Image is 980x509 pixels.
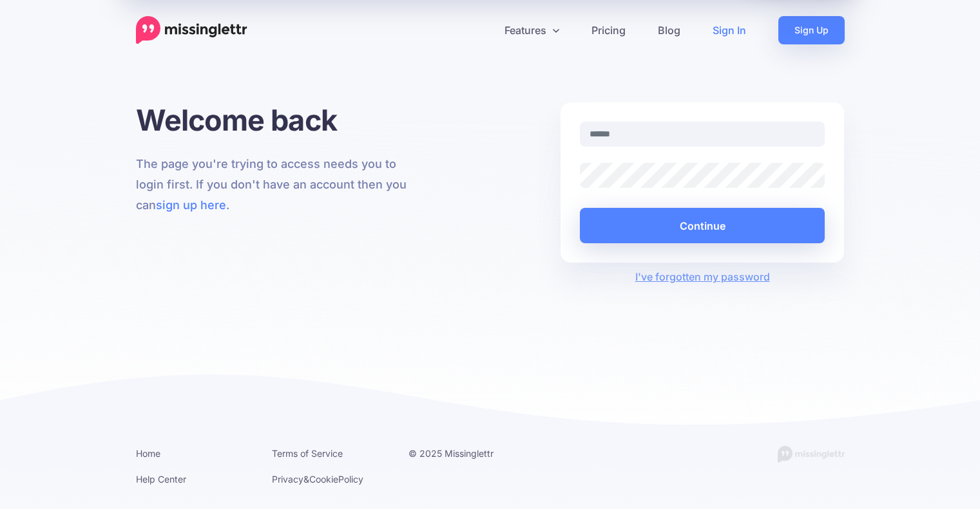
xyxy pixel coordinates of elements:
a: Sign Up [778,16,845,44]
a: sign up here [156,198,226,212]
a: Sign In [697,16,762,44]
li: © 2025 Missinglettr [408,445,526,461]
a: Cookie [309,474,338,485]
a: Pricing [575,16,642,44]
a: I've forgotten my password [635,270,770,283]
h1: Welcome back [136,102,420,138]
button: Continue [580,208,825,243]
li: & Policy [272,471,389,487]
a: Privacy [272,474,303,485]
p: The page you're trying to access needs you to login first. If you don't have an account then you ... [136,154,420,216]
a: Blog [642,16,697,44]
a: Terms of Service [272,448,343,459]
a: Features [488,16,575,44]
